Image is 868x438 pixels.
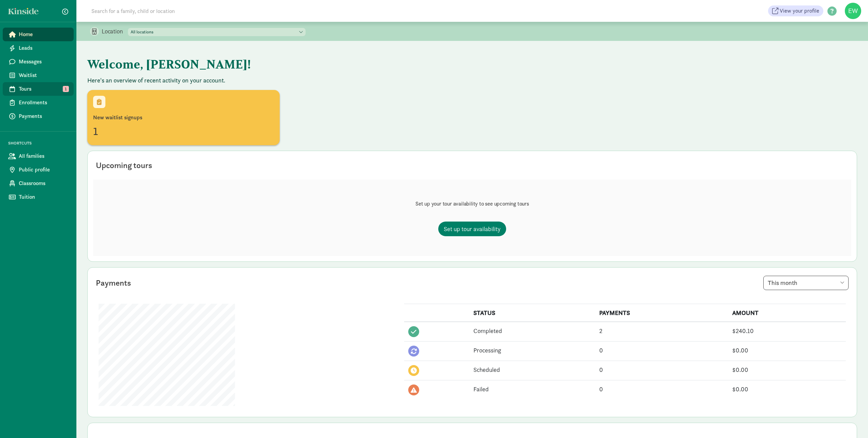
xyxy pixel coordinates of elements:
[87,76,857,85] p: Here's an overview of recent activity on your account.
[732,326,842,335] div: $240.10
[473,384,591,394] div: Failed
[19,152,68,160] span: All families
[102,27,128,35] p: Location
[3,69,74,82] a: Waitlist
[87,52,425,76] h1: Welcome, [PERSON_NAME]!
[3,55,74,69] a: Messages
[19,44,68,52] span: Leads
[732,346,842,355] div: $0.00
[473,346,591,355] div: Processing
[93,123,274,139] div: 1
[834,405,868,438] iframe: Chat Widget
[19,179,68,187] span: Classrooms
[19,30,68,39] span: Home
[96,277,131,289] div: Payments
[3,41,74,55] a: Leads
[444,224,501,233] span: Set up tour availability
[599,365,724,374] div: 0
[19,85,68,93] span: Tours
[3,163,74,177] a: Public profile
[768,5,823,16] a: View your profile
[599,326,724,335] div: 2
[3,96,74,109] a: Enrollments
[3,109,74,123] a: Payments
[3,177,74,190] a: Classrooms
[415,200,529,208] p: Set up your tour availability to see upcoming tours
[438,222,506,236] a: Set up tour availability
[595,304,728,322] th: PAYMENTS
[87,90,280,145] a: New waitlist signups1
[87,4,279,18] input: Search for a family, child or location
[3,190,74,204] a: Tuition
[3,28,74,41] a: Home
[473,365,591,374] div: Scheduled
[19,99,68,107] span: Enrollments
[469,304,595,322] th: STATUS
[599,346,724,355] div: 0
[3,82,74,96] a: Tours 1
[3,149,74,163] a: All families
[19,58,68,66] span: Messages
[780,7,819,15] span: View your profile
[728,304,846,322] th: AMOUNT
[19,166,68,174] span: Public profile
[19,193,68,201] span: Tuition
[732,384,842,394] div: $0.00
[63,86,69,92] span: 1
[93,114,274,122] div: New waitlist signups
[96,159,152,171] div: Upcoming tours
[19,71,68,79] span: Waitlist
[19,112,68,120] span: Payments
[732,365,842,374] div: $0.00
[473,326,591,335] div: Completed
[599,384,724,394] div: 0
